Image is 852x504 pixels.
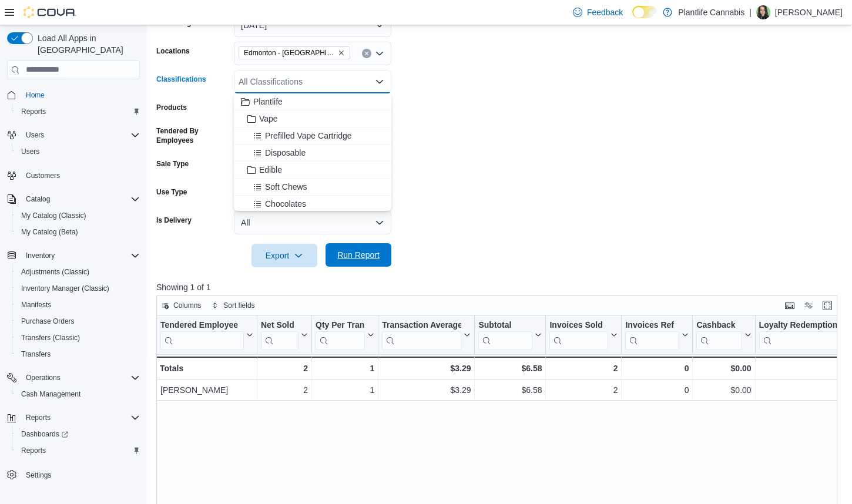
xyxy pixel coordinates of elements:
[625,320,689,350] button: Invoices Ref
[478,383,542,397] div: $6.58
[625,320,679,331] div: Invoices Ref
[2,466,145,483] button: Settings
[16,265,140,279] span: Adjustments (Classic)
[21,88,140,102] span: Home
[234,211,391,234] button: All
[173,301,201,310] span: Columns
[16,427,140,441] span: Dashboards
[478,361,542,375] div: $6.58
[156,159,189,169] label: Sale Type
[12,386,145,402] button: Cash Management
[12,426,145,442] a: Dashboards
[21,169,65,183] a: Customers
[326,243,391,267] button: Run Report
[16,427,73,441] a: Dashboards
[33,32,140,56] span: Load All Apps in [GEOGRAPHIC_DATA]
[156,281,844,293] p: Showing 1 of 1
[625,361,689,375] div: 0
[160,320,244,331] div: Tendered Employee
[265,130,352,142] span: Prefilled Vape Cartridge
[156,46,190,56] label: Locations
[316,361,374,375] div: 1
[478,320,542,350] button: Subtotal
[12,297,145,313] button: Manifests
[16,281,140,295] span: Inventory Manager (Classic)
[549,383,618,397] div: 2
[696,383,751,397] div: $0.00
[696,361,751,375] div: $0.00
[775,5,843,19] p: [PERSON_NAME]
[244,47,336,59] span: Edmonton - [GEOGRAPHIC_DATA]
[234,179,391,196] button: Soft Chews
[2,191,145,207] button: Catalog
[21,168,140,183] span: Customers
[21,248,59,263] button: Inventory
[21,350,51,359] span: Transfers
[632,6,657,18] input: Dark Mode
[362,49,371,58] button: Clear input
[16,387,85,401] a: Cash Management
[16,331,140,345] span: Transfers (Classic)
[261,320,308,350] button: Net Sold
[12,280,145,297] button: Inventory Manager (Classic)
[234,145,391,162] button: Disposable
[783,298,797,313] button: Keyboard shortcuts
[12,330,145,346] button: Transfers (Classic)
[26,194,50,204] span: Catalog
[21,371,140,385] span: Operations
[21,147,39,156] span: Users
[265,181,307,193] span: Soft Chews
[382,320,461,331] div: Transaction Average
[26,471,51,480] span: Settings
[16,225,140,239] span: My Catalog (Beta)
[26,413,51,422] span: Reports
[2,127,145,143] button: Users
[21,300,51,310] span: Manifests
[21,107,46,116] span: Reports
[2,409,145,426] button: Reports
[316,320,374,350] button: Qty Per Transaction
[265,147,306,159] span: Disposable
[253,96,283,107] span: Plantlife
[16,209,91,223] a: My Catalog (Classic)
[549,320,618,350] button: Invoices Sold
[157,298,206,313] button: Columns
[2,167,145,184] button: Customers
[338,49,345,56] button: Remove Edmonton - Harvest Pointe from selection in this group
[696,320,742,331] div: Cashback
[382,320,471,350] button: Transaction Average
[261,383,308,397] div: 2
[16,314,79,328] a: Purchase Orders
[382,361,471,375] div: $3.29
[21,284,109,293] span: Inventory Manager (Classic)
[21,468,56,482] a: Settings
[234,127,391,145] button: Prefilled Vape Cartridge
[16,225,83,239] a: My Catalog (Beta)
[21,227,78,237] span: My Catalog (Beta)
[21,128,49,142] button: Users
[696,320,742,350] div: Cashback
[21,317,75,326] span: Purchase Orders
[26,130,44,140] span: Users
[16,281,114,295] a: Inventory Manager (Classic)
[568,1,628,24] a: Feedback
[261,361,308,375] div: 2
[26,373,61,382] span: Operations
[316,320,365,350] div: Qty Per Transaction
[2,369,145,386] button: Operations
[759,320,849,350] div: Loyalty Redemptions
[16,105,51,119] a: Reports
[587,6,623,18] span: Feedback
[21,211,86,220] span: My Catalog (Classic)
[234,162,391,179] button: Edible
[820,298,834,313] button: Enter fullscreen
[26,171,60,180] span: Customers
[12,313,145,330] button: Purchase Orders
[12,224,145,240] button: My Catalog (Beta)
[261,320,298,350] div: Net Sold
[16,105,140,119] span: Reports
[16,314,140,328] span: Purchase Orders
[21,192,140,206] span: Catalog
[21,467,140,482] span: Settings
[156,126,229,145] label: Tendered By Employees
